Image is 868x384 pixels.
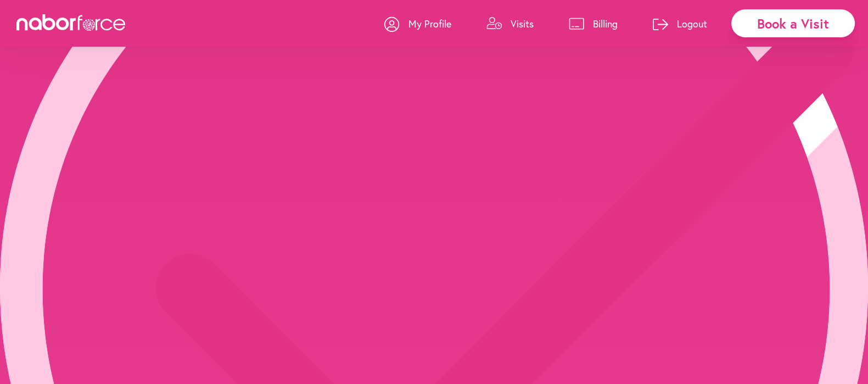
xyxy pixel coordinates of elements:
p: Logout [677,17,707,30]
p: Billing [593,17,618,30]
a: My Profile [384,7,451,40]
p: Visits [511,17,534,30]
p: My Profile [408,17,451,30]
a: Billing [569,7,618,40]
a: Visits [486,7,534,40]
div: Book a Visit [731,9,855,37]
a: Logout [653,7,707,40]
